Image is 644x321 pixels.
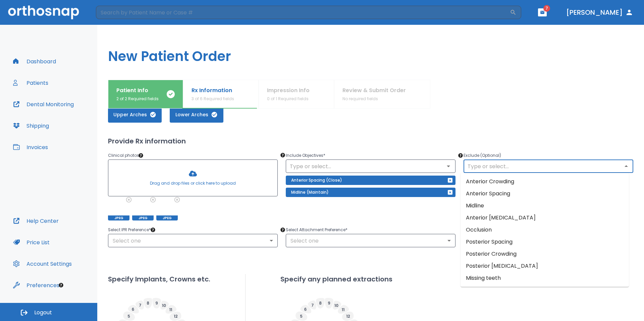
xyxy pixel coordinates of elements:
p: Rx Information [192,86,234,94]
p: Select IPR Preference * [108,226,278,234]
span: Upper Arches [115,111,155,118]
input: Type or select... [466,162,631,171]
div: Tooltip anchor [138,152,144,158]
p: Exclude (Optional) [464,151,633,159]
li: Occlusion [461,224,629,236]
button: Lower Arches [170,107,223,123]
h1: New Patient Order [97,25,644,80]
input: Type or select... [288,162,453,171]
button: Preferences [9,277,63,293]
p: Midline (Maintain) [291,188,329,196]
li: Anterior Spacing [461,188,629,200]
span: JPEG [108,215,129,220]
button: Account Settings [9,256,76,272]
input: Search by Patient Name or Case # [96,6,510,19]
span: JPEG [132,215,154,220]
h2: Provide Rx information [108,136,633,146]
p: Patient Info [116,86,159,94]
li: Midline [461,200,629,212]
li: Anterior [MEDICAL_DATA] [461,212,629,224]
div: Tooltip anchor [280,152,286,158]
li: Posterior Crowding [461,248,629,260]
h2: Specify Implants, Crowns etc. [108,274,210,284]
button: Upper Arches [108,107,162,123]
span: JPEG [156,215,178,220]
p: Include Objectives * [286,151,455,159]
span: Logout [34,309,52,316]
div: Select one [108,234,278,247]
span: 7 [543,5,550,12]
p: 3 of 6 Required fields [192,96,234,102]
button: Close [622,162,631,171]
li: Anterior Crowding [461,176,629,188]
li: Missing teeth [461,272,629,284]
span: Lower Arches [176,111,217,118]
button: Invoices [9,139,52,155]
p: 2 of 2 Required fields [116,96,159,102]
h2: Specify any planned extractions [280,274,392,284]
p: Anterior Spacing (Close) [291,176,342,184]
button: Price List [9,234,54,250]
button: Dashboard [9,53,60,69]
img: Orthosnap [8,5,79,19]
button: Help Center [9,213,63,229]
button: Patients [9,75,52,91]
div: Tooltip anchor [58,282,64,288]
div: Tooltip anchor [280,227,286,233]
li: Posterior [MEDICAL_DATA] [461,260,629,272]
button: Open [444,162,453,171]
div: Tooltip anchor [458,152,464,158]
p: Clinical photos * [108,151,278,159]
button: [PERSON_NAME] [563,6,636,18]
div: Tooltip anchor [150,227,156,233]
button: Shipping [9,118,53,134]
li: Posterior Spacing [461,236,629,248]
button: Dental Monitoring [9,96,78,112]
p: Select Attachment Preference * [286,226,455,234]
div: Select one [286,234,455,247]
